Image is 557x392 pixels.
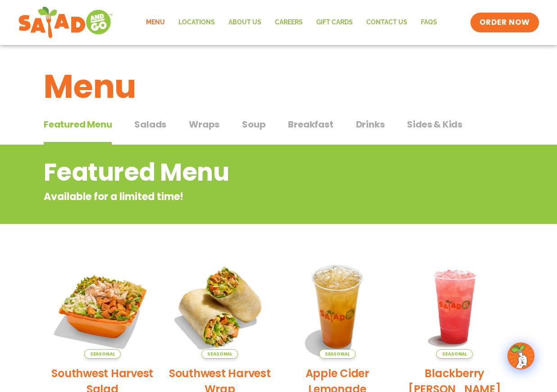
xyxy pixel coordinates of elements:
[436,349,473,359] span: Seasonal
[84,349,121,359] span: Seasonal
[50,255,155,359] img: Product photo for Southwest Harvest Salad
[201,349,238,359] span: Seasonal
[44,118,112,131] span: Featured Menu
[44,62,513,111] h1: Menu
[134,118,166,131] span: Salads
[360,12,414,33] a: Contact Us
[242,118,265,131] span: Soup
[44,189,441,204] p: Available for a limited time!
[172,12,222,33] a: Locations
[189,118,219,131] span: Wraps
[268,12,310,33] a: Careers
[285,255,389,359] img: Product photo for Apple Cider Lemonade
[403,255,507,359] img: Product photo for Blackberry Bramble Lemonade
[407,118,462,131] span: Sides & Kids
[319,349,356,359] span: Seasonal
[508,343,534,369] img: wpChatIcon
[44,114,513,145] div: Tabbed content
[414,12,444,33] a: FAQs
[168,255,272,359] img: Product photo for Southwest Harvest Wrap
[288,118,333,131] span: Breakfast
[310,12,360,33] a: GIFT CARDS
[356,118,385,131] span: Drinks
[139,12,172,33] a: Menu
[18,5,113,41] img: new-SAG-logo-768×292
[139,12,444,33] nav: Menu
[479,17,530,28] span: ORDER NOW
[222,12,268,33] a: About Us
[470,13,539,32] a: ORDER NOW
[44,154,441,191] h2: Featured Menu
